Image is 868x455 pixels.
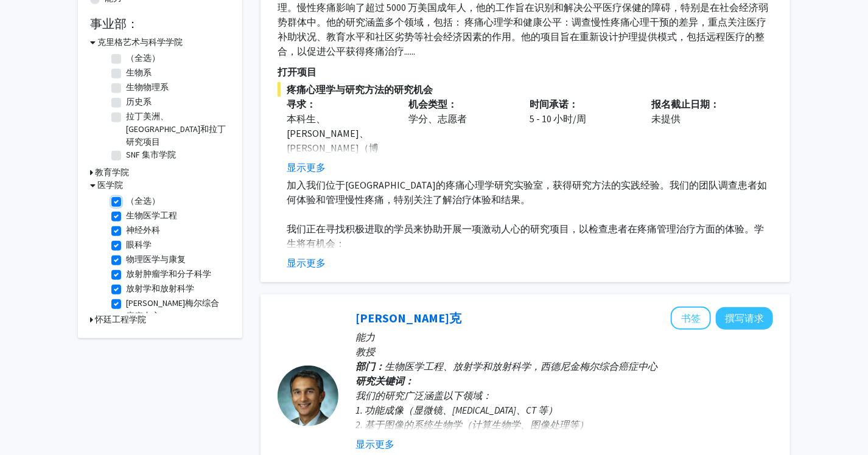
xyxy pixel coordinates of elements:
[530,113,587,125] font: 5 - 10 小时/周
[126,283,194,294] font: 放射学和放射科学
[126,224,160,235] font: 神经外科
[126,210,177,221] font: 生物医学工程
[126,195,160,206] font: （全选）
[126,96,152,107] font: 历史系
[126,297,219,321] font: [PERSON_NAME]梅尔综合癌症中心
[278,82,773,97] span: 疼痛心理学与研究方法的研究机会
[355,360,385,372] b: 部门：
[651,97,755,111] p: 报名截止日期：
[95,313,146,326] h3: 怀廷工程学院
[126,254,186,265] font: 物理医学与康复
[126,111,226,147] font: 拉丁美洲、[GEOGRAPHIC_DATA]和拉丁研究项目
[126,239,152,250] font: 眼科学
[126,82,169,92] font: 生物物理系
[355,330,773,344] p: 能力
[408,97,512,111] p: 机会类型：
[95,166,129,179] h3: 教育学院
[9,400,52,446] iframe: Chat
[287,97,390,111] p: 寻求：
[278,64,773,79] p: 打开项目
[355,344,773,359] p: 教授
[408,113,467,125] font: 学分、志愿者
[287,160,326,175] button: 显示更多
[97,179,123,192] h3: 医学院
[355,375,414,387] b: 研究关键词：
[716,307,773,330] button: 向 Arvind Pathak 撰写请求
[287,255,326,270] button: 显示更多
[126,52,160,63] font: （全选）
[126,67,152,78] font: 生物系
[287,178,773,207] p: 加入我们位于[GEOGRAPHIC_DATA]的疼痛心理学研究实验室，获得研究方法的实践经验。我们的团队调查患者如何体验和管理慢性疼痛，特别关注了解治疗体验和结果。
[385,360,657,372] span: 生物医学工程、放射学和放射科学，西德尼金梅尔综合癌症中心
[90,16,230,31] h2: 事业部：
[287,221,773,251] p: 我们正在寻找积极进取的学员来协助开展一项激动人心的研究项目，以检查患者在疼痛管理治疗方面的体验。学生将有机会：
[126,149,176,160] font: SNF 集市学院
[530,97,634,111] p: 时间承诺：
[287,111,390,214] div: 本科生、[PERSON_NAME]、[PERSON_NAME]（博士、医学博士、医学博士、药学博士等）、博士后研究员/研究人员、住院医师/医学研究员
[355,437,394,451] button: 显示更多
[126,268,211,279] font: 放射肿瘤学和分子科学
[355,310,461,325] a: [PERSON_NAME]克
[671,307,711,330] button: 将 Arvind Pathak 添加到书签
[97,36,183,49] h3: 克里格艺术与科学学院
[651,113,681,125] font: 未提供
